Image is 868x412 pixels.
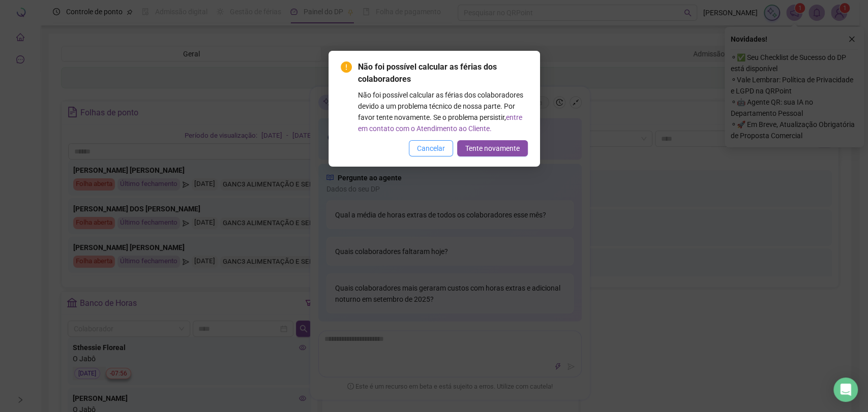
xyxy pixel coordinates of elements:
[457,140,528,156] button: Tente novamente
[358,91,523,121] span: Não foi possível calcular as férias dos colaboradores devido a um problema técnico de nossa parte...
[341,61,352,73] span: exclamation-circle
[409,140,453,156] button: Cancelar
[417,143,445,154] span: Cancelar
[465,143,520,154] span: Tente novamente
[833,377,858,402] div: Open Intercom Messenger
[358,61,528,85] span: Não foi possível calcular as férias dos colaboradores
